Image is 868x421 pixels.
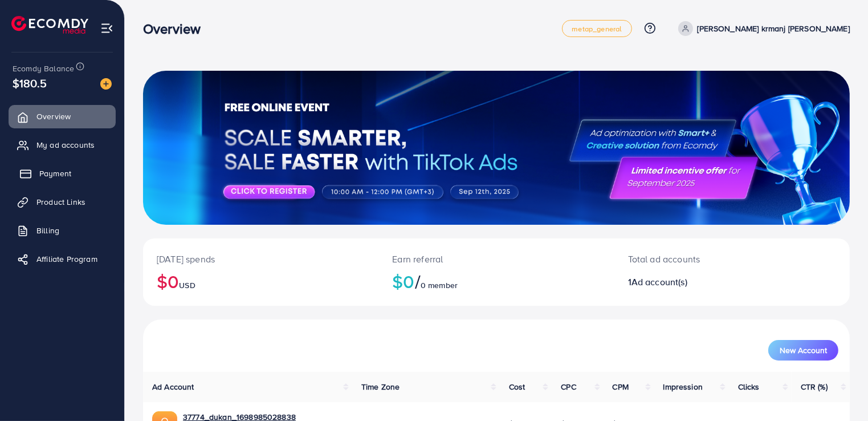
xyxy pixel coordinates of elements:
[698,22,850,35] p: [PERSON_NAME] krmanj [PERSON_NAME]
[361,381,400,392] span: Time Zone
[157,270,365,292] h2: $0
[801,381,828,392] span: CTR (%)
[392,252,600,266] p: Earn referral
[663,381,703,392] span: Impression
[628,277,777,288] h2: 1
[9,191,116,213] a: Product Links
[157,252,365,266] p: [DATE] spends
[100,22,113,35] img: menu
[562,20,631,37] a: metap_general
[9,219,116,242] a: Billing
[628,252,777,266] p: Total ad accounts
[561,381,576,392] span: CPC
[13,75,47,91] span: $180.5
[36,253,97,265] span: Affiliate Program
[36,196,85,208] span: Product Links
[9,248,116,270] a: Affiliate Program
[572,25,622,33] span: metap_general
[820,370,859,412] iframe: Chat
[11,16,88,34] img: logo
[143,21,210,37] h3: Overview
[152,381,194,392] span: Ad Account
[9,133,116,156] a: My ad accounts
[179,280,195,291] span: USD
[613,381,629,392] span: CPM
[100,78,112,90] img: image
[509,381,525,392] span: Cost
[36,139,95,151] span: My ad accounts
[13,63,74,74] span: Ecomdy Balance
[674,21,850,36] a: [PERSON_NAME] krmanj [PERSON_NAME]
[780,346,827,354] span: New Account
[738,381,760,392] span: Clicks
[36,225,59,236] span: Billing
[768,340,838,361] button: New Account
[39,168,71,179] span: Payment
[9,162,116,185] a: Payment
[631,276,687,288] span: Ad account(s)
[9,105,116,128] a: Overview
[415,268,421,294] span: /
[392,270,600,292] h2: $0
[421,280,458,291] span: 0 member
[36,111,71,122] span: Overview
